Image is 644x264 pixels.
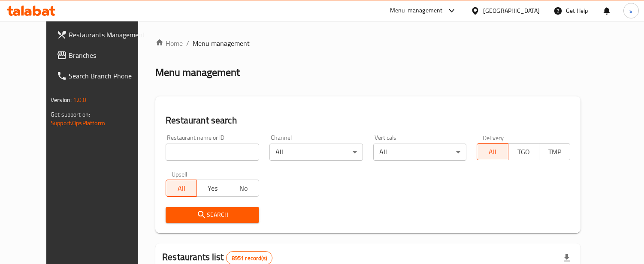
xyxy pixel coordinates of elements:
[373,144,467,161] div: All
[73,94,86,105] span: 1.0.0
[50,24,154,45] a: Restaurants Management
[200,182,224,195] span: Yes
[169,182,194,195] span: All
[51,109,90,120] span: Get support on:
[390,6,443,16] div: Menu-management
[539,143,570,160] button: TMP
[172,210,252,220] span: Search
[166,144,259,161] input: Search for restaurant name or ID..
[51,94,72,105] span: Version:
[232,182,256,195] span: No
[166,207,259,223] button: Search
[69,50,147,60] span: Branches
[483,135,504,141] label: Delivery
[227,254,272,262] span: 8951 record(s)
[512,146,536,158] span: TGO
[193,38,250,48] span: Menu management
[543,146,567,158] span: TMP
[508,143,539,160] button: TGO
[51,117,105,129] a: Support.OpsPlatform
[197,180,228,197] button: Yes
[166,180,197,197] button: All
[629,6,632,15] span: s
[69,71,147,81] span: Search Branch Phone
[155,38,581,48] nav: breadcrumb
[50,45,154,66] a: Branches
[172,171,187,177] label: Upsell
[269,144,363,161] div: All
[69,30,147,40] span: Restaurants Management
[155,66,240,79] h2: Menu management
[50,66,154,86] a: Search Branch Phone
[186,38,189,48] li: /
[166,114,570,127] h2: Restaurant search
[481,146,505,158] span: All
[228,180,259,197] button: No
[155,38,183,48] a: Home
[477,143,508,160] button: All
[483,6,540,15] div: [GEOGRAPHIC_DATA]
